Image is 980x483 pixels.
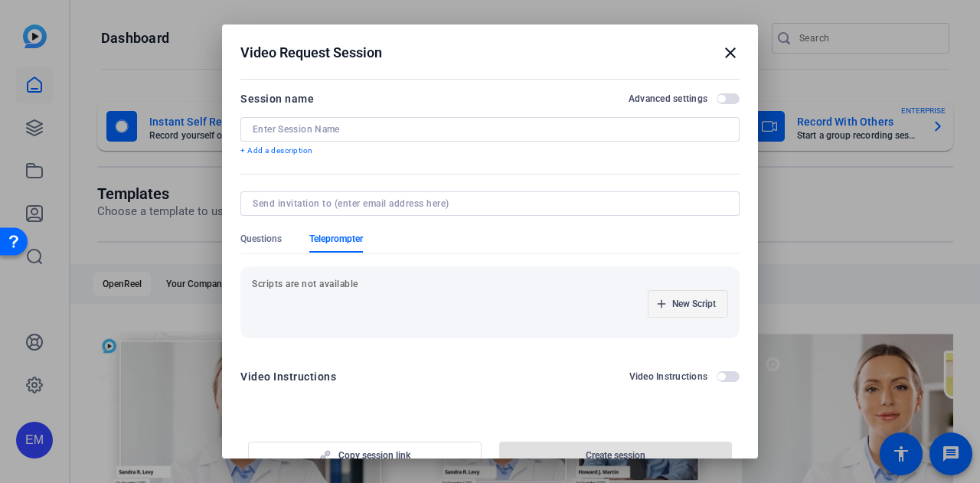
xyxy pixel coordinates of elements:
[253,123,727,135] input: Enter Session Name
[629,93,707,105] h2: Advanced settings
[253,197,721,210] input: Send invitation to (enter email address here)
[252,278,728,290] p: Scripts are not available
[240,233,282,245] span: Questions
[240,44,740,62] div: Video Request Session
[240,367,336,386] div: Video Instructions
[309,233,363,245] span: Teleprompter
[721,44,740,62] mat-icon: close
[648,290,728,318] button: New Script
[672,298,716,310] span: New Script
[629,370,708,383] h2: Video Instructions
[240,90,314,108] div: Session name
[240,145,740,157] p: + Add a description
